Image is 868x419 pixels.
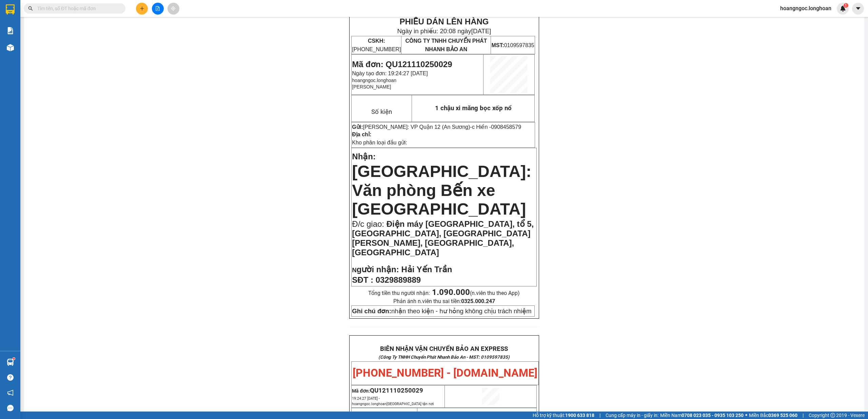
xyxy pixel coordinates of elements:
span: 0908458579 [491,124,521,130]
span: | [803,412,804,419]
span: [PHONE_NUMBER] - [DOMAIN_NAME] [16,40,114,66]
span: Ngày tạo đơn: 19:24:27 [DATE] [352,71,428,76]
span: plus [140,6,144,11]
strong: 1.090.000 [432,287,470,297]
span: Miền Bắc [749,412,797,419]
span: question-circle [7,374,14,381]
strong: 0325.000.247 [461,298,495,304]
span: 0329889889 [376,275,421,284]
span: [GEOGRAPHIC_DATA]: Văn phòng Bến xe [GEOGRAPHIC_DATA] [352,162,531,218]
img: solution-icon [7,27,14,34]
span: 1 chậu xi măng bọc xốp nổ [435,104,512,112]
span: Hải Yến Trần [450,411,486,419]
button: caret-down [852,3,864,15]
span: file-add [155,6,160,11]
span: Nhận: [352,152,376,161]
button: file-add [152,3,164,15]
span: copyright [830,413,835,418]
strong: BIÊN NHẬN VẬN CHUYỂN BẢO AN EXPRESS [15,10,114,25]
span: search [28,6,33,11]
span: [PHONE_NUMBER] [352,38,401,52]
span: aim [171,6,176,11]
span: Tổng tiền thu người nhận: [368,290,520,296]
strong: 1900 633 818 [565,413,594,418]
span: Miền Nam [660,412,744,419]
span: Ngày in phiếu: 20:08 ngày [397,27,491,35]
span: Mã đơn: QU121110250029 [352,60,452,69]
sup: 1 [844,3,848,8]
span: Đ/c giao: [352,219,386,228]
span: notification [7,390,14,396]
span: CÔNG TY TNHH CHUYỂN PHÁT NHANH BẢO AN [405,38,487,52]
span: 1 [845,3,847,8]
sup: 1 [13,358,15,360]
strong: 0369 525 060 [768,413,797,418]
span: [PERSON_NAME] [352,84,391,89]
strong: Ghi chú đơn: [352,307,391,315]
span: ⚪️ [745,414,747,417]
span: Điện máy [GEOGRAPHIC_DATA], tổ 5, [GEOGRAPHIC_DATA], [GEOGRAPHIC_DATA][PERSON_NAME], [GEOGRAPHIC_... [352,219,534,257]
span: 0109597835 [491,42,534,48]
strong: PHIẾU DÁN LÊN HÀNG [399,17,489,26]
span: caret-down [855,5,861,12]
span: (n.viên thu theo App) [432,290,520,296]
span: [GEOGRAPHIC_DATA] tận nơi [387,402,434,406]
strong: CSKH: [368,38,385,44]
img: icon-new-feature [840,5,846,12]
span: [PERSON_NAME]: VP Quận 12 (An Sương) [363,124,470,130]
span: hoangngoc.longhoan [775,4,837,13]
input: Tìm tên, số ĐT hoặc mã đơn [37,5,117,12]
span: - [470,124,521,130]
span: hoangngoc.longhoan [352,402,434,406]
strong: - [418,411,486,419]
span: QU121110250029 [370,387,423,394]
span: Kho phân loại đầu gửi: [352,140,407,145]
span: 19:24:27 [DATE] - [352,396,434,406]
span: Hải Yến Trần [401,265,452,274]
button: plus [136,3,148,15]
span: [DATE] [471,27,491,35]
img: warehouse-icon [7,44,14,51]
strong: SĐT : [352,275,373,284]
span: Cung cấp máy in - giấy in: [606,412,658,419]
span: nhận theo kiện - hư hỏng không chịu trách nhiệm [352,307,531,315]
button: aim [167,3,179,15]
strong: (Công Ty TNHH Chuyển Phát Nhanh Bảo An - MST: 0109597835) [14,27,115,38]
strong: N [352,266,399,274]
span: gười nhận: [357,265,399,274]
span: | [599,412,600,419]
span: Hỗ trợ kỹ thuật: [533,412,594,419]
strong: Địa chỉ: [352,132,371,137]
img: logo-vxr [6,4,15,15]
span: Mã đơn: [352,388,423,394]
strong: Gửi: [352,124,363,130]
strong: 0708 023 035 - 0935 103 250 [682,413,744,418]
span: message [7,405,14,411]
strong: BIÊN NHẬN VẬN CHUYỂN BẢO AN EXPRESS [380,345,508,353]
img: warehouse-icon [7,359,14,366]
strong: MST: [491,42,504,48]
span: Phản ánh n.viên thu sai tiền: [393,298,495,304]
span: [PHONE_NUMBER] - [DOMAIN_NAME] [353,366,537,379]
span: Số kiện [371,108,392,116]
strong: (Công Ty TNHH Chuyển Phát Nhanh Bảo An - MST: 0109597835) [378,355,510,360]
span: c Hiền - [472,124,521,130]
span: hoangngoc.longhoan [352,78,396,83]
